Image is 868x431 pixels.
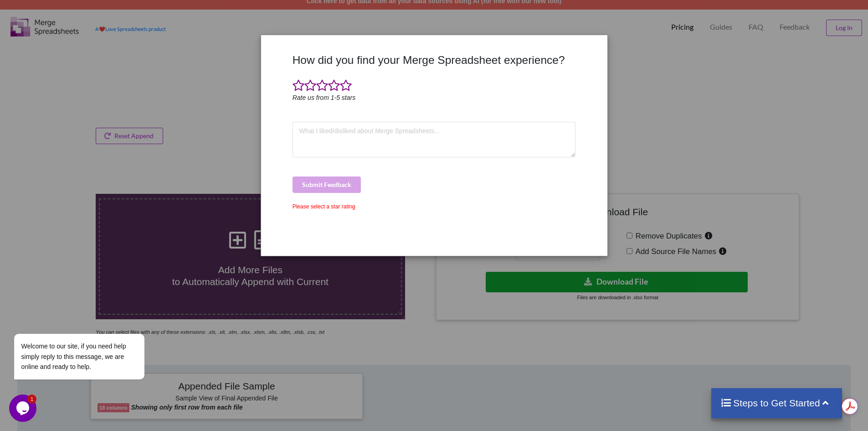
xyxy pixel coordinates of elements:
[9,324,173,390] iframe: chat widget
[9,395,38,422] iframe: chat widget
[293,53,576,67] h3: How did you find your Merge Spreadsheet experience?
[293,94,356,101] i: Rate us from 1-5 stars
[720,397,833,409] h4: Steps to Get Started
[293,203,576,211] div: Please select a star rating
